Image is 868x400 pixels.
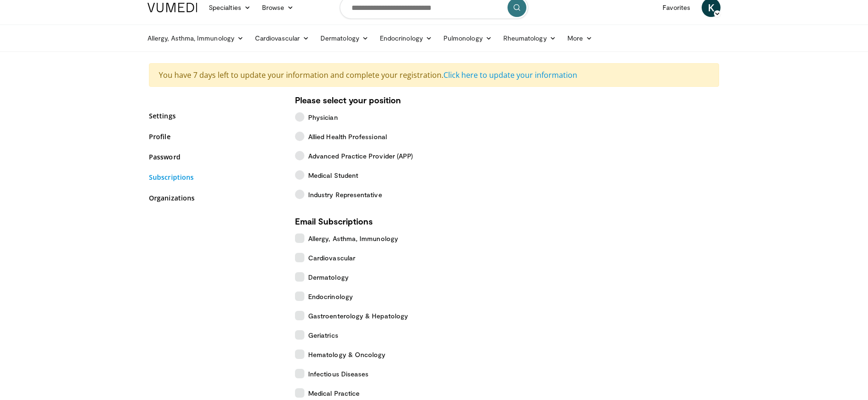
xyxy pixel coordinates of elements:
span: Infectious Diseases [308,369,368,379]
span: Advanced Practice Provider (APP) [308,151,413,161]
span: Gastroenterology & Hepatology [308,311,408,321]
a: Subscriptions [149,172,281,182]
strong: Email Subscriptions [295,216,373,226]
a: Click here to update your information [443,70,577,80]
span: Geriatrics [308,330,338,340]
span: Allied Health Professional [308,132,387,142]
a: Endocrinology [374,29,438,48]
span: Medical Practice [308,388,360,398]
strong: Please select your position [295,95,401,105]
span: Medical Student [308,170,358,180]
a: Organizations [149,193,281,203]
span: Allergy, Asthma, Immunology [308,233,398,243]
div: You have 7 days left to update your information and complete your registration. [149,63,719,87]
a: Settings [149,111,281,121]
a: Dermatology [315,29,374,48]
a: Cardiovascular [249,29,315,48]
span: Hematology & Oncology [308,350,385,359]
a: Profile [149,132,281,142]
span: Endocrinology [308,292,353,301]
a: Password [149,152,281,162]
a: Allergy, Asthma, Immunology [142,29,249,48]
span: Cardiovascular [308,253,355,263]
span: Industry Representative [308,190,382,200]
a: More [562,29,598,48]
a: Rheumatology [498,29,562,48]
a: Pulmonology [438,29,498,48]
img: VuMedi Logo [147,3,197,12]
span: Dermatology [308,272,349,282]
span: Physician [308,112,338,122]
